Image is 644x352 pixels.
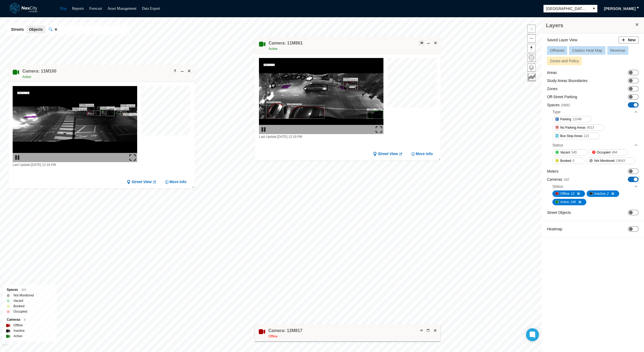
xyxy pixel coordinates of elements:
[260,127,267,133] img: play
[570,199,576,205] span: 148
[268,328,302,334] h4: Double-click to make header text selectable
[552,142,563,148] div: Status
[2,344,9,350] a: Mapbox homepage
[587,125,594,130] span: 9513
[13,333,22,339] label: Active
[547,37,577,43] label: Saved Layer View
[141,86,191,135] canvas: Map
[552,124,604,131] button: No Parking Areas9513
[628,37,636,43] span: New
[165,180,186,185] button: More Info
[607,191,609,196] span: 2
[373,152,403,157] a: Street View
[108,6,137,11] a: Asset Management
[7,287,53,293] div: Spaces
[169,180,186,185] span: More Info
[560,150,570,155] span: Vacant
[552,149,587,156] button: Vacant545
[573,158,574,163] span: 0
[552,116,592,122] button: Parking11048
[547,210,571,215] label: Street Objects
[528,44,535,52] span: Reset bearing to north
[269,40,303,46] h4: Double-click to make header text selectable
[259,58,383,134] img: video
[547,57,582,65] button: Zones and Policy
[416,152,433,157] span: More Info
[72,6,84,11] a: Reports
[11,27,24,32] span: Streets
[527,73,536,81] button: Key metrics
[552,184,563,189] div: Status
[571,150,577,155] span: 545
[561,103,570,107] span: 20682
[547,70,557,75] label: Areas
[378,152,398,157] span: Street View
[13,328,25,333] label: Inactive
[594,158,614,163] span: Not Monitored
[573,117,581,122] span: 11048
[550,48,564,53] span: Offstreet
[610,48,625,53] span: Revenue
[589,149,628,156] button: Occupied494
[129,154,136,161] img: expand
[269,47,278,51] span: Active
[13,323,23,328] label: Offline
[8,26,26,33] button: Streets
[552,109,560,115] div: Type
[607,46,628,55] button: Revenue
[13,303,25,309] label: Booked
[547,46,567,55] button: Offstreet
[590,5,597,12] button: select
[552,133,600,139] button: Bus Stop Areas121
[22,75,31,79] span: Active
[7,317,53,323] div: Cameras
[546,6,588,11] span: [GEOGRAPHIC_DATA][PERSON_NAME]
[142,6,160,11] a: Data Export
[411,152,433,157] button: More Info
[22,68,56,74] h4: Double-click to make header text selectable
[24,318,26,321] span: 8
[618,36,639,43] button: New
[376,127,382,133] img: expand
[571,191,574,196] span: 12
[60,6,67,11] a: Map
[29,27,43,32] span: Objects
[527,63,536,72] button: Layers management
[552,199,586,205] button: Active148
[13,86,137,162] img: video
[560,133,583,139] span: Bus Stop Areas
[560,158,571,163] span: Booked
[569,46,605,55] button: Citation Heat Map
[527,25,536,33] button: Zoom in
[528,35,535,42] span: Zoom out
[89,6,102,11] a: Forecast
[269,40,303,52] div: Double-click to make header text selectable
[552,141,638,149] div: Status
[527,44,536,52] button: Reset bearing to north
[268,334,278,338] span: Offline
[612,150,617,155] span: 494
[22,288,26,291] span: 624
[552,182,638,190] div: Status
[528,25,535,33] span: Zoom in
[572,48,602,53] span: Citation Heat Map
[560,199,569,205] span: Active
[527,34,536,43] button: Zoom out
[560,117,571,122] span: Parking
[560,125,585,130] span: No Parking Areas
[587,190,619,197] button: Inactive2
[547,169,559,174] label: Meters
[13,162,137,168] div: Last Update: [DATE] 12:18 PM
[547,94,577,100] label: Off-Street Parking
[604,6,636,11] span: [PERSON_NAME]
[259,134,383,140] div: Last Update: [DATE] 12:19 PM
[550,59,579,63] span: Zones and Policy
[552,158,585,164] button: Booked0
[546,22,634,29] h3: Layers
[26,26,45,33] button: Objects
[13,298,23,303] label: Vacant
[584,133,589,139] span: 121
[127,180,157,185] a: Street View
[552,190,585,197] button: Offline12
[547,226,562,232] label: Heatmap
